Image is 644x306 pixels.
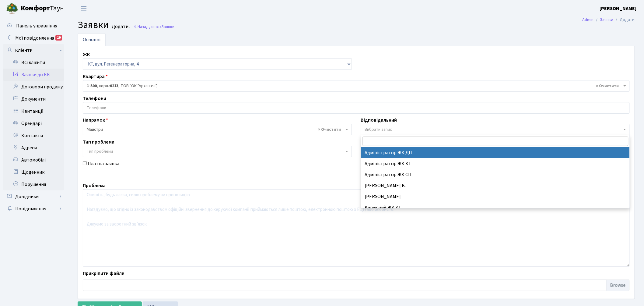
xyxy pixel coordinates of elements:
[16,23,57,29] span: Панель управління
[361,158,630,169] li: Адміністратор ЖК КТ
[83,138,114,146] label: Тип проблеми
[3,81,64,93] a: Договори продажу
[3,130,64,142] a: Контакти
[600,16,614,23] a: Заявки
[21,3,50,13] b: Комфорт
[361,147,630,158] li: Адміністратор ЖК ДП
[83,102,629,113] input: Телефони
[87,83,97,89] b: 1-500
[133,24,174,30] a: Назад до всіхЗаявки
[596,83,619,89] span: Видалити всі елементи
[3,32,64,44] a: Мої повідомлення19
[3,203,64,215] a: Повідомлення
[3,178,64,190] a: Порушення
[83,95,106,102] label: Телефони
[614,16,635,23] li: Додати
[55,35,62,41] div: 19
[3,142,64,154] a: Адреси
[573,13,644,26] nav: breadcrumb
[87,148,113,155] span: Тип проблеми
[3,69,64,81] a: Заявки до КК
[3,44,64,56] a: Клієнти
[365,126,392,133] span: Вибрати запис
[361,180,630,191] li: [PERSON_NAME] В.
[600,5,637,12] a: [PERSON_NAME]
[88,160,119,167] label: Платна заявка
[583,16,594,23] a: Admin
[3,166,64,178] a: Щоденник
[76,3,91,13] button: Переключити навігацію
[87,83,622,89] span: <b>1-500</b>, корп.: <b>0213</b>, ТОВ "ОК "Архангел",
[83,124,352,135] span: Майстри
[110,24,130,30] small: Додати .
[83,182,106,189] label: Проблема
[6,2,18,15] img: logo.png
[361,116,397,124] label: Відповідальний
[3,154,64,166] a: Автомобілі
[600,5,637,12] b: [PERSON_NAME]
[83,80,630,92] span: <b>1-500</b>, корп.: <b>0213</b>, ТОВ "ОК "Архангел",
[83,73,108,80] label: Квартира
[3,117,64,130] a: Орендарі
[3,93,64,105] a: Документи
[78,33,106,46] a: Основні
[110,83,118,89] b: 0213
[83,270,124,277] label: Прикріпити файли
[3,20,64,32] a: Панель управління
[15,35,54,41] span: Мої повідомлення
[3,56,64,69] a: Всі клієнти
[3,105,64,117] a: Квитанції
[21,3,64,14] span: Таун
[83,51,90,58] label: ЖК
[318,126,341,133] span: Видалити всі елементи
[87,126,344,133] span: Майстри
[78,18,109,32] span: Заявки
[361,202,630,213] li: Керуючий ЖК КТ
[83,116,108,124] label: Напрямок
[3,190,64,203] a: Довідники
[361,191,630,202] li: [PERSON_NAME]
[361,169,630,180] li: Адміністратор ЖК СП
[161,24,174,30] span: Заявки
